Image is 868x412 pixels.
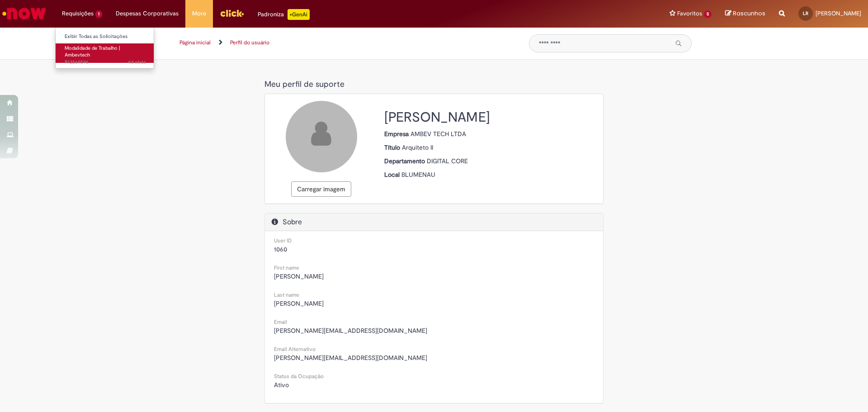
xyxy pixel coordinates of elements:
h2: Sobre [272,218,596,227]
ul: Requisições [55,27,154,69]
span: Requisições [62,9,94,18]
a: Aberto R13569596 : Modalidade de Trabalho | Ambevtech [56,43,155,63]
span: Rascunhos [733,9,765,18]
span: [PERSON_NAME] [274,299,324,308]
img: click_logo_yellow_360x200.png [220,6,244,20]
small: Email Alternativo [274,346,316,353]
span: R13569596 [65,59,146,66]
span: Modalidade de Trabalho | Ambevtech [65,45,120,59]
span: [PERSON_NAME][EMAIL_ADDRESS][DOMAIN_NAME] [274,354,427,362]
span: Ativo [274,381,289,389]
a: Exibir Todas as Solicitações [56,32,155,42]
small: Email [274,318,287,326]
span: Despesas Corporativas [116,9,179,18]
span: Meu perfil de suporte [264,79,344,90]
a: Rascunhos [725,9,765,18]
button: Carregar imagem [291,181,351,197]
img: ServiceNow [1,5,47,23]
ul: Trilhas de página [176,34,515,51]
span: LR [803,10,808,16]
p: +GenAi [288,9,310,20]
small: First name [274,264,299,271]
span: [PERSON_NAME] [274,272,324,280]
time: 26/09/2025 10:07:01 [128,59,146,66]
a: Perfil do usuário [230,39,269,46]
small: Status da Ocupação [274,373,324,380]
span: 1060 [274,245,287,253]
span: BLUMENAU [401,170,435,179]
span: [PERSON_NAME][EMAIL_ADDRESS][DOMAIN_NAME] [274,327,427,335]
span: 4d atrás [128,59,146,66]
strong: Título [384,143,402,152]
span: AMBEV TECH LTDA [410,130,466,138]
strong: Departamento [384,157,427,165]
h2: [PERSON_NAME] [384,110,596,125]
span: 1 [95,10,102,18]
span: 5 [704,10,712,18]
strong: Local [384,170,401,179]
span: Arquiteto II [402,143,433,152]
small: Last name [274,291,299,298]
span: [PERSON_NAME] [816,9,861,17]
a: Página inicial [179,39,211,46]
span: More [192,9,206,18]
div: Padroniza [258,9,310,20]
strong: Empresa [384,130,410,138]
span: DIGITAL CORE [427,157,468,165]
small: User ID [274,237,292,244]
span: Favoritos [677,9,702,18]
